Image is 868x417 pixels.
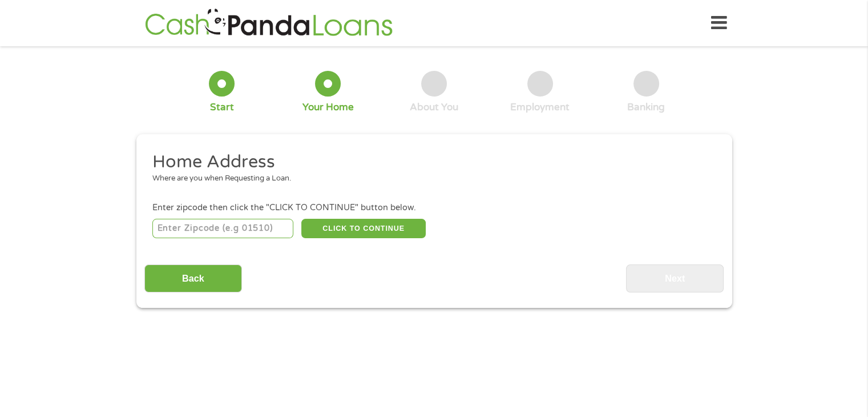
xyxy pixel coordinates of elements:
input: Back [144,264,242,292]
img: GetLoanNow Logo [142,7,396,39]
div: Start [210,101,234,114]
div: Where are you when Requesting a Loan. [152,173,707,185]
div: About You [410,101,458,114]
input: Next [626,264,724,292]
div: Employment [510,101,570,114]
input: Enter Zipcode (e.g 01510) [152,219,293,238]
div: Your Home [302,101,354,114]
button: CLICK TO CONTINUE [301,219,426,238]
div: Enter zipcode then click the "CLICK TO CONTINUE" button below. [152,202,715,214]
h2: Home Address [152,151,707,174]
div: Banking [627,101,665,114]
